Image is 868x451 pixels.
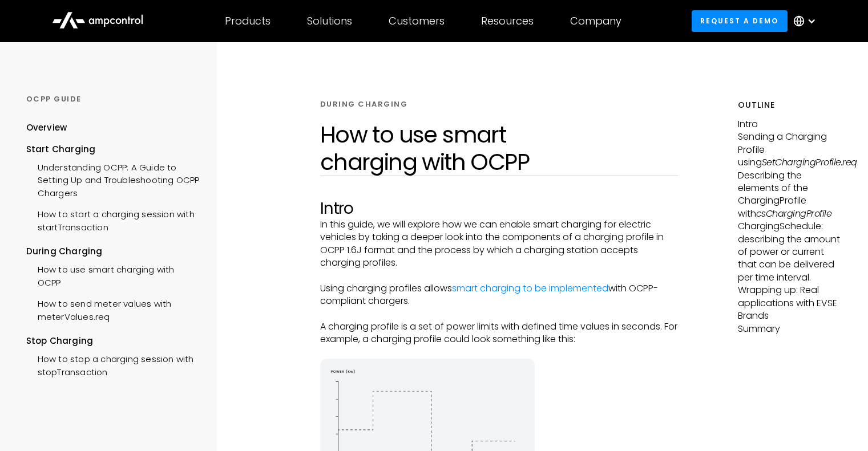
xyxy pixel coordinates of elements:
[570,15,621,27] div: Company
[26,121,67,143] a: Overview
[738,118,842,131] p: Intro
[389,15,445,27] div: Customers
[320,99,408,109] div: DURING CHARGING
[481,15,534,27] div: Resources
[307,15,352,27] div: Solutions
[225,15,271,27] div: Products
[762,156,857,169] em: SetChargingProfile.req
[452,282,608,295] a: smart charging to be implemented
[320,282,678,308] p: Using charging profiles allows with OCPP-compliant chargers.
[26,245,200,258] div: During Charging
[320,308,678,320] p: ‍
[26,292,200,326] a: How to send meter values with meterValues.req
[738,220,842,284] p: ChargingSchedule: describing the amount of power or current that can be delivered per time interval.
[692,10,788,31] a: Request a demo
[26,121,67,134] div: Overview
[26,143,200,156] div: Start Charging
[26,202,200,237] a: How to start a charging session with startTransaction
[26,258,200,292] a: How to use smart charging with OCPP
[320,320,678,346] p: A charging profile is a set of power limits with defined time values in seconds. For example, a c...
[26,94,200,104] div: OCPP GUIDE
[738,99,842,111] h5: Outline
[320,269,678,282] p: ‍
[756,207,832,220] em: csChargingProfile
[320,346,678,359] p: ‍
[320,218,678,270] p: In this guide, we will explore how we can enable smart charging for electric vehicles by taking a...
[26,156,200,202] a: Understanding OCPP: A Guide to Setting Up and Troubleshooting OCPP Chargers
[738,284,842,322] p: Wrapping up: Real applications with EVSE Brands
[26,347,200,381] a: How to stop a charging session with stopTransaction
[320,121,678,176] h1: How to use smart charging with OCPP
[320,199,678,218] h2: Intro
[738,169,842,221] p: Describing the elements of the ChargingProfile with
[738,131,842,169] p: Sending a Charging Profile using
[26,335,200,347] div: Stop Charging
[738,323,842,335] p: Summary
